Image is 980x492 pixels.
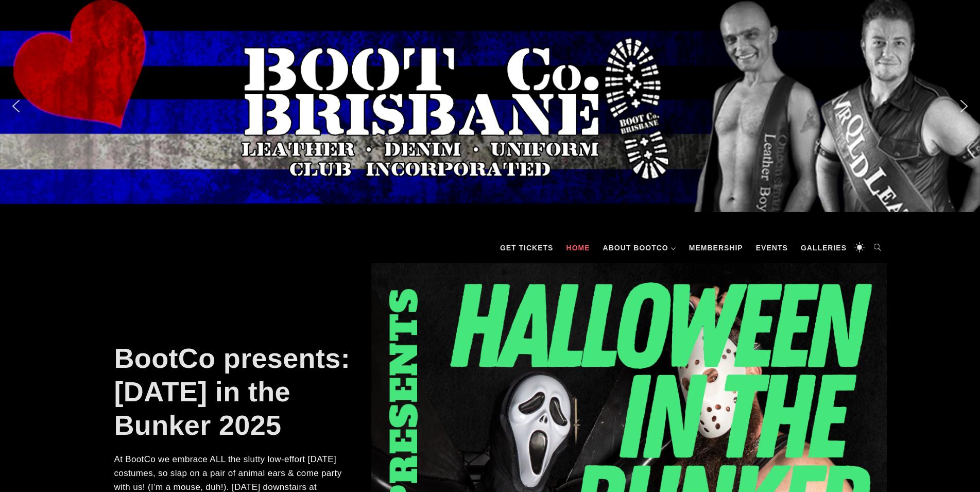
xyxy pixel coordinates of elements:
[796,232,852,263] a: Galleries
[114,343,350,440] a: BootCo presents: [DATE] in the Bunker 2025
[561,232,595,263] a: Home
[495,232,559,263] a: GET TICKETS
[8,98,24,114] img: previous arrow
[598,232,681,263] a: About BootCo
[751,232,793,263] a: Events
[684,232,748,263] a: Membership
[956,98,972,114] img: next arrow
